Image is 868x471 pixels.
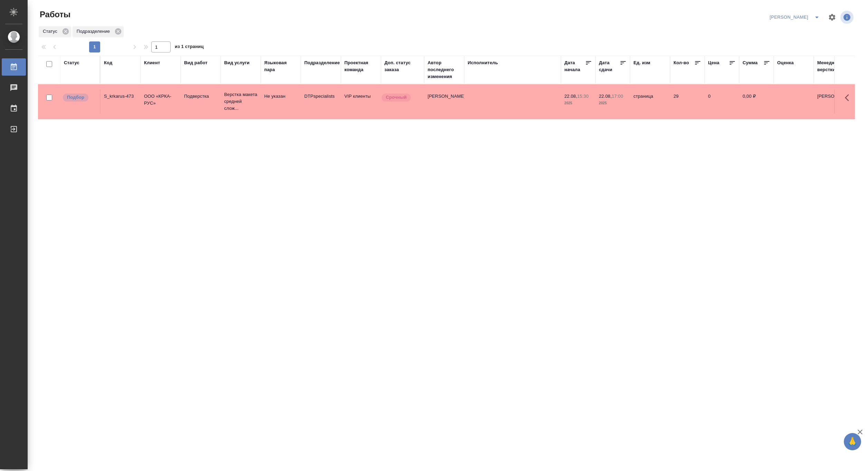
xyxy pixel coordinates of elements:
[424,89,464,114] td: [PERSON_NAME]
[224,91,257,112] p: Верстка макета средней слож...
[64,59,79,66] div: Статус
[39,26,71,37] div: Статус
[841,89,857,106] button: Здесь прячутся важные кнопки
[599,100,627,107] p: 2025
[739,89,774,114] td: 0,00 ₽
[261,89,301,114] td: Не указан
[38,9,70,20] span: Работы
[612,94,623,99] p: 17:00
[144,93,177,107] p: ООО «КРКА-РУС»
[104,59,112,66] div: Код
[62,93,96,102] div: Можно подбирать исполнителей
[428,59,461,80] div: Автор последнего изменения
[599,59,620,73] div: Дата сдачи
[768,12,824,23] div: split button
[386,94,407,101] p: Срочный
[301,89,341,114] td: DTPspecialists
[564,94,577,99] p: 22.08,
[43,28,60,35] p: Статус
[175,42,204,52] span: из 1 страниц
[670,89,705,114] td: 29
[184,59,208,66] div: Вид работ
[847,434,858,449] span: 🙏
[144,59,160,66] div: Клиент
[564,100,592,107] p: 2025
[817,93,850,100] p: [PERSON_NAME]
[341,89,381,114] td: VIP клиенты
[777,59,794,66] div: Оценка
[844,433,861,450] button: 🙏
[817,59,850,73] div: Менеджеры верстки
[599,94,612,99] p: 22.08,
[264,59,297,73] div: Языковая пара
[384,59,421,73] div: Доп. статус заказа
[564,59,585,73] div: Дата начала
[824,9,840,26] span: Настроить таблицу
[705,89,739,114] td: 0
[67,94,84,101] p: Подбор
[840,11,855,24] span: Посмотреть информацию
[708,59,719,66] div: Цена
[104,93,137,100] div: S_krkarus-473
[743,59,757,66] div: Сумма
[77,28,112,35] p: Подразделение
[73,26,124,37] div: Подразделение
[633,59,650,66] div: Ед. изм
[344,59,378,73] div: Проектная команда
[630,89,670,114] td: страница
[224,59,250,66] div: Вид услуги
[184,93,217,100] p: Подверстка
[674,59,689,66] div: Кол-во
[577,94,589,99] p: 15:30
[304,59,340,66] div: Подразделение
[468,59,498,66] div: Исполнитель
